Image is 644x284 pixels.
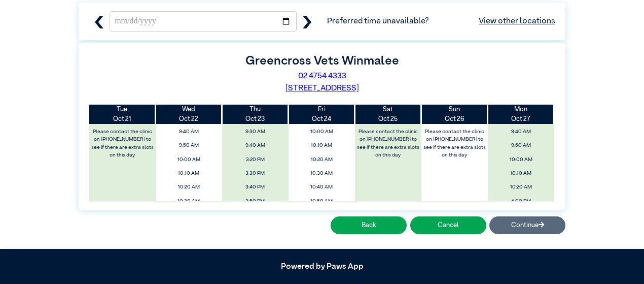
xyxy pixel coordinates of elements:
span: 3:30 PM [225,168,285,179]
button: Cancel [410,216,486,234]
span: 10:00 AM [490,154,551,166]
a: 02 4754 4333 [298,72,346,80]
span: 10:20 AM [291,154,352,166]
span: 10:10 AM [159,168,220,179]
button: Back [331,216,407,234]
th: Oct 22 [156,105,222,124]
th: Oct 24 [289,105,355,124]
th: Oct 21 [89,105,156,124]
span: 3:50 PM [225,196,285,207]
th: Oct 25 [355,105,421,124]
span: 10:50 AM [291,196,352,207]
label: Greencross Vets Winmalee [245,55,399,67]
label: Please contact the clinic on [PHONE_NUMBER] to see if there are extra slots on this day [422,126,487,161]
span: 10:00 AM [159,154,220,166]
th: Oct 27 [488,105,554,124]
span: 10:30 AM [291,168,352,179]
span: 9:30 AM [225,126,285,138]
span: 9:50 AM [490,140,551,151]
span: 10:30 AM [159,196,220,207]
span: 4:00 PM [490,196,551,207]
span: Preferred time unavailable? [327,15,555,27]
span: 10:10 AM [490,168,551,179]
span: 3:40 PM [225,181,285,193]
span: 3:20 PM [225,154,285,166]
span: 10:20 AM [159,181,220,193]
label: Please contact the clinic on [PHONE_NUMBER] to see if there are extra slots on this day [355,126,420,161]
span: 10:10 AM [291,140,352,151]
a: View other locations [479,15,555,27]
label: Please contact the clinic on [PHONE_NUMBER] to see if there are extra slots on this day [90,126,155,161]
th: Oct 26 [421,105,488,124]
span: 9:40 AM [490,126,551,138]
span: 10:00 AM [291,126,352,138]
span: 10:20 AM [490,181,551,193]
span: 9:40 AM [159,126,220,138]
th: Oct 23 [222,105,289,124]
span: 9:40 AM [225,140,285,151]
a: [STREET_ADDRESS] [285,84,359,92]
span: 9:50 AM [159,140,220,151]
span: 10:40 AM [291,181,352,193]
h5: Powered by Paws App [79,262,565,272]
